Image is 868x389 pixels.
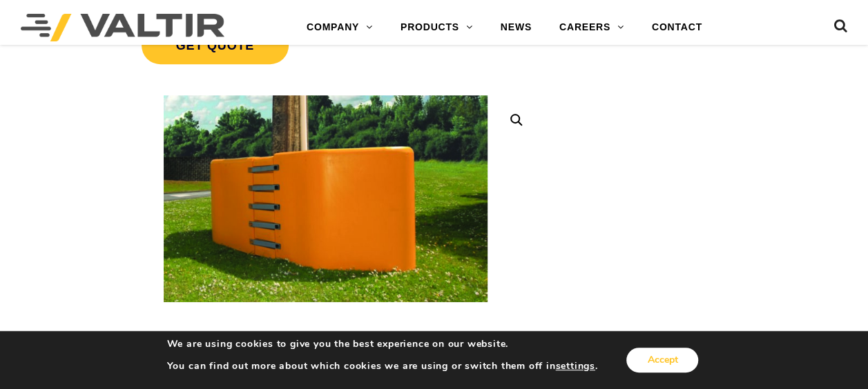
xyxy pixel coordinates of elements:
[387,14,487,41] a: PRODUCTS
[487,14,546,41] a: NEWS
[638,14,716,41] a: CONTACT
[546,14,638,41] a: CAREERS
[167,360,598,372] p: You can find out more about which cookies we are using or switch them off in .
[626,348,698,372] button: Accept
[293,14,387,41] a: COMPANY
[142,27,289,64] span: Get Quote
[21,14,224,41] img: Valtir
[167,338,598,350] p: We are using cookies to give you the best experience on our website.
[110,10,541,81] a: Get Quote
[555,360,595,372] button: settings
